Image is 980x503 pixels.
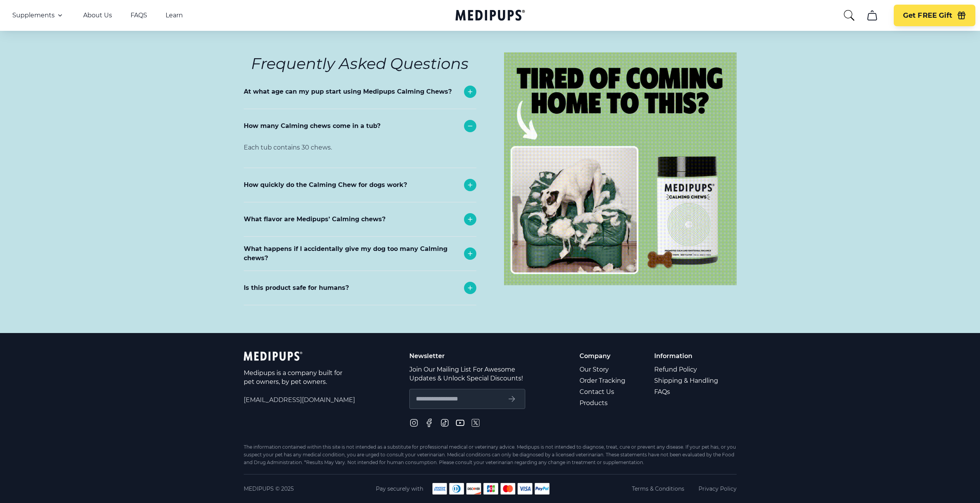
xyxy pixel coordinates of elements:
[580,364,627,375] a: Our Story
[12,11,65,20] button: Supplements
[244,283,349,293] p: Is this product safe for humans?
[83,12,112,19] a: About Us
[654,364,719,375] a: Refund Policy
[654,375,719,386] a: Shipping & Handling
[843,9,855,22] button: search
[244,87,452,96] p: At what age can my pup start using Medipups Calming Chews?
[244,121,380,131] p: How many Calming chews come in a tub?
[244,52,476,75] h6: Frequently Asked Questions
[580,386,627,397] a: Contact Us
[432,483,549,495] img: payment methods
[244,395,355,404] span: [EMAIL_ADDRESS][DOMAIN_NAME]
[409,352,525,360] p: Newsletter
[244,109,475,152] div: Our calming soft chews are an amazing solution for dogs of any breed. This chew is to be given to...
[244,143,475,168] div: Each tub contains 30 chews.
[654,386,719,397] a: FAQs
[244,215,385,224] p: What flavor are Medipups’ Calming chews?
[376,485,423,493] span: Pay securely with
[244,305,475,339] div: All our products are intended to be consumed by dogs and are not safe for human consumption. Plea...
[244,368,344,386] p: Medipups is a company built for pet owners, by pet owners.
[131,12,147,19] a: FAQS
[244,485,294,493] span: Medipups © 2025
[244,271,475,314] div: Please see a veterinarian as soon as possible if you accidentally give too many. If you’re unsure...
[244,236,475,261] div: Beef Flavored: Our chews will leave your pup begging for MORE!
[12,12,55,19] span: Supplements
[244,244,460,263] p: What happens if I accidentally give my dog too many Calming chews?
[409,365,525,383] p: Join Our Mailing List For Awesome Updates & Unlock Special Discounts!
[244,443,737,466] div: The information contained within this site is not intended as a substitute for professional medic...
[632,485,684,493] a: Terms & Conditions
[654,352,719,360] p: Information
[580,375,627,386] a: Order Tracking
[863,6,881,25] button: cart
[903,11,952,20] span: Get FREE Gift
[166,12,183,19] a: Learn
[580,397,627,409] a: Products
[244,180,407,190] p: How quickly do the Calming Chew for dogs work?
[699,485,737,493] a: Privacy Policy
[580,352,627,360] p: Company
[244,202,475,282] div: We created our Calming Chews as an helpful, fast remedy. The ingredients have a calming effect on...
[456,8,525,24] a: Medipups
[504,52,737,285] img: Dog paw licking solution – FAQs about our chews
[894,5,975,26] button: Get FREE Gift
